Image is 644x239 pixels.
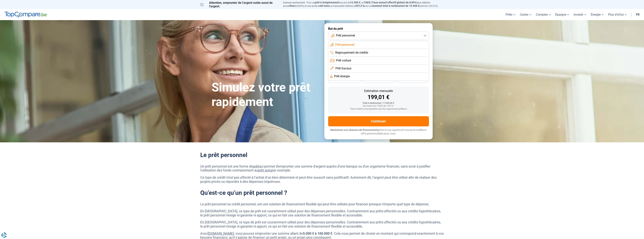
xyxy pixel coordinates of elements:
div: Total à rembourser: 11 940,60 € [331,102,426,105]
span: Prêt personnel [336,33,355,38]
a: Comptes [534,9,553,20]
p: Le prêt personnel ou crédit personnel, est une solution de financement flexible qui peut être uti... [200,202,444,206]
span: 60 mois [320,4,330,7]
span: Prêt énergie [334,74,350,78]
label: But du prêt [328,27,429,30]
span: 36 mois [340,79,348,81]
div: Estimation mensuelle [331,90,426,93]
h1: Simulez votre prêt rapidement [212,80,320,109]
span: montant total à rembourser de 15.438 € [372,4,419,7]
a: prêt auto [258,168,272,172]
p: Attention, emprunter de l'argent coûte aussi de l'argent. [200,1,278,8]
div: *Sous réserve d'acceptation par les organismes prêteurs [331,108,426,110]
button: Prêt personnel [328,32,429,40]
p: En [GEOGRAPHIC_DATA], ce type de prêt est couramment utilisé pour des dépenses personnelles. Cont... [200,209,444,217]
span: 257,3 € [355,4,364,7]
span: 12.500 € [350,1,360,4]
a: Épargne [553,9,571,20]
p: grâce à nos experts et trouvez la meilleure offre personnalisée pour vous. [328,128,429,136]
img: TopCompare [5,12,47,18]
span: Prêt voiture [336,58,351,63]
a: [DOMAIN_NAME] [208,231,234,235]
div: 199,01 € [331,94,426,100]
a: Plus d'infos [606,9,629,20]
a: Prêts [503,9,518,20]
span: Regroupement de crédits [335,51,368,55]
p: Un prêt personnel est une forme de qui permet d'emprunter une somme d'argent auprès d'une banque ... [200,164,444,172]
p: Exemple représentatif : Pour un tous but de , un (taux débiteur annuel de 8,99%) et une durée de ... [283,1,444,8]
strong: 5.000 € à 100.000 € [303,231,332,235]
h2: Qu’est-ce qu’un prêt personnel ? [200,189,444,196]
a: Énergie [589,9,606,20]
h2: Le prêt personnel [200,151,444,159]
span: fixe [290,4,294,7]
span: TAEG (Taux annuel effectif global) de 8,99% [364,1,416,4]
a: fr [634,9,642,20]
span: Maximisez vos chances de financement [330,128,378,131]
p: En [GEOGRAPHIC_DATA], ce type de prêt est couramment utilisé pour des dépenses personnelles. Cont... [200,220,444,228]
button: Continuer [328,116,429,126]
div: Sur base d'un TAEG de 7,45 %* [331,105,426,107]
a: prêt [253,164,259,168]
span: Prêt personnel [335,43,354,47]
span: Prêt travaux [335,66,351,71]
span: prêt à tempérament [315,1,339,4]
p: Ce type de crédit n’est pas affecté à l’achat d’un bien déterminé et peut être souscrit sans just... [200,175,444,184]
span: 24 mois [408,79,416,81]
a: Cartes [518,9,534,20]
span: 30 mois [374,79,382,81]
a: Investir [571,9,589,20]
